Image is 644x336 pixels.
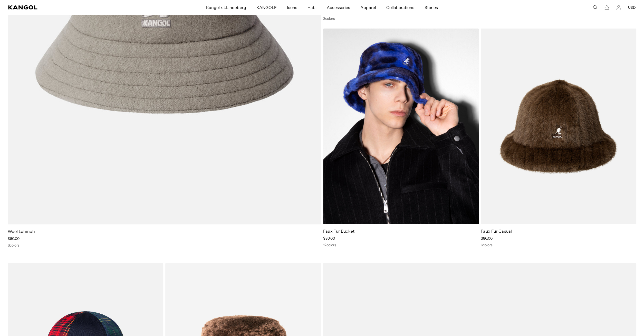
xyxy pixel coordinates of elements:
[604,5,609,10] button: Cart
[323,243,479,247] div: 12 colors
[593,5,597,10] summary: Search here
[323,236,335,241] span: $80.00
[616,5,621,10] a: Account
[323,29,479,224] img: Faux Fur Bucket
[323,16,479,21] div: 3 colors
[628,5,636,10] button: USD
[8,243,321,248] div: 6 colors
[481,29,636,224] img: Faux Fur Casual
[8,5,137,10] a: Kangol
[481,243,636,247] div: 6 colors
[8,229,35,234] a: Wool Lahinch
[481,229,512,234] a: Faux Fur Casual
[8,236,20,241] span: $80.00
[323,229,355,234] a: Faux Fur Bucket
[481,236,493,241] span: $80.00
